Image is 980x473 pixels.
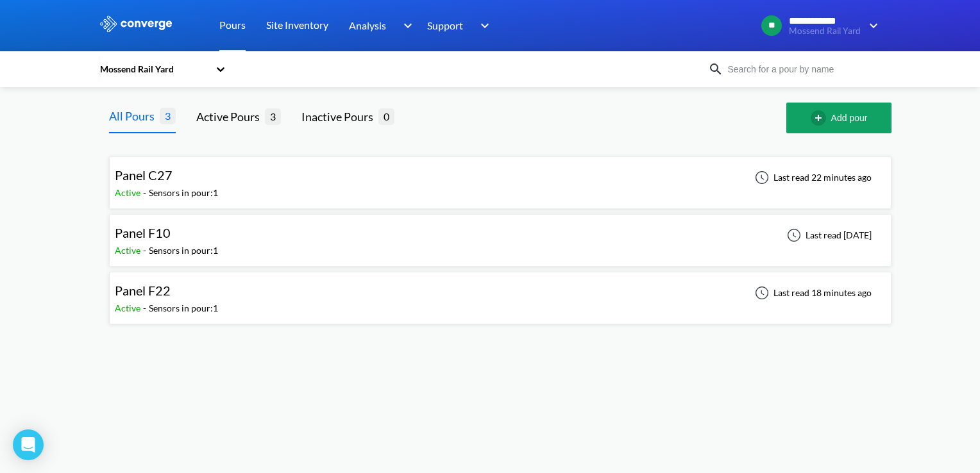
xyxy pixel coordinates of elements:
[472,18,493,33] img: downArrow.svg
[115,187,143,198] span: Active
[115,245,143,256] span: Active
[143,187,149,198] span: -
[349,17,386,33] span: Analysis
[109,171,891,182] a: Panel C27Active-Sensors in pour:1Last read 22 minutes ago
[427,17,463,33] span: Support
[748,285,875,301] div: Last read 18 minutes ago
[143,303,149,313] span: -
[265,108,281,124] span: 3
[143,245,149,256] span: -
[115,283,171,298] span: Panel F22
[115,167,173,183] span: Panel C27
[109,286,891,297] a: Panel F22Active-Sensors in pour:1Last read 18 minutes ago
[378,108,394,124] span: 0
[115,303,143,313] span: Active
[723,62,879,76] input: Search for a pour by name
[861,18,881,33] img: downArrow.svg
[99,62,209,76] div: Mossend Rail Yard
[149,244,218,258] div: Sensors in pour: 1
[196,108,265,126] div: Active Pours
[160,108,176,124] span: 3
[789,26,861,36] span: Mossend Rail Yard
[811,110,831,126] img: add-circle-outline.svg
[109,229,891,240] a: Panel F10Active-Sensors in pour:1Last read [DATE]
[748,170,875,185] div: Last read 22 minutes ago
[109,107,160,125] div: All Pours
[708,62,723,77] img: icon-search.svg
[301,108,378,126] div: Inactive Pours
[99,15,173,32] img: logo_ewhite.svg
[13,429,44,460] div: Open Intercom Messenger
[395,18,416,33] img: downArrow.svg
[115,225,171,240] span: Panel F10
[149,301,218,315] div: Sensors in pour: 1
[780,228,875,243] div: Last read [DATE]
[149,186,218,200] div: Sensors in pour: 1
[786,103,891,133] button: Add pour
